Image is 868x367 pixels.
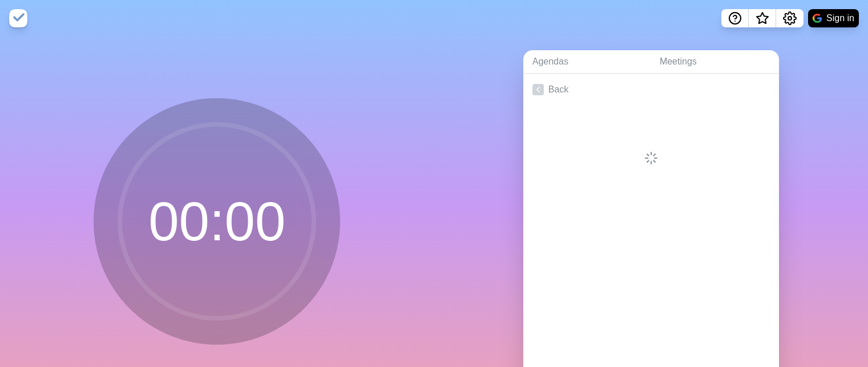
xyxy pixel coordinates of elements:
button: Settings [776,9,804,27]
img: timeblocks logo [9,9,27,27]
a: Agendas [523,50,651,74]
a: Meetings [651,50,779,74]
img: google logo [813,14,822,23]
button: Help [721,9,749,27]
button: Sign in [808,9,859,27]
a: Back [523,74,779,106]
button: What’s new [749,9,776,27]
